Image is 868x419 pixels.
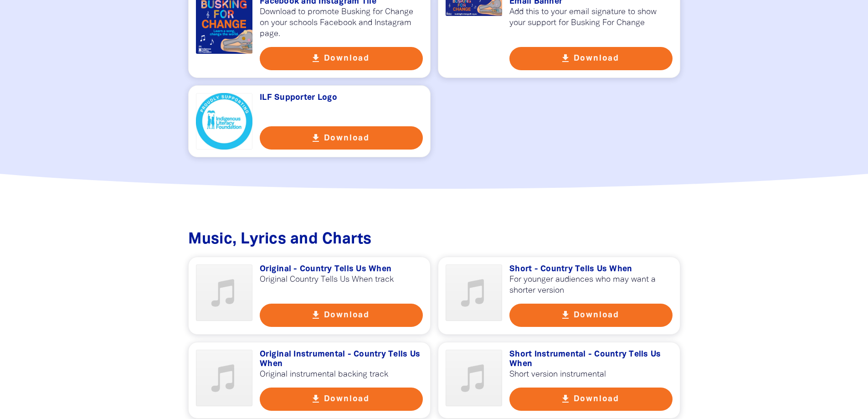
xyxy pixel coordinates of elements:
[188,233,372,247] span: Music, Lyrics and Charts
[509,47,673,70] button: get_app Download
[509,388,673,411] button: get_app Download
[310,310,321,321] i: get_app
[260,126,423,150] button: get_app Download
[560,53,571,64] i: get_app
[310,53,321,64] i: get_app
[310,393,321,404] i: get_app
[260,350,423,369] h3: Original Instrumental - Country Tells Us When
[260,93,423,103] h3: ILF Supporter Logo
[560,393,571,404] i: get_app
[560,310,571,321] i: get_app
[509,304,673,327] button: get_app Download
[260,304,423,327] button: get_app Download
[260,264,423,274] h3: Original - Country Tells Us When
[260,388,423,411] button: get_app Download
[509,264,673,274] h3: Short - Country Tells Us When
[260,47,423,70] button: get_app Download
[509,350,673,369] h3: Short Instrumental - Country Tells Us When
